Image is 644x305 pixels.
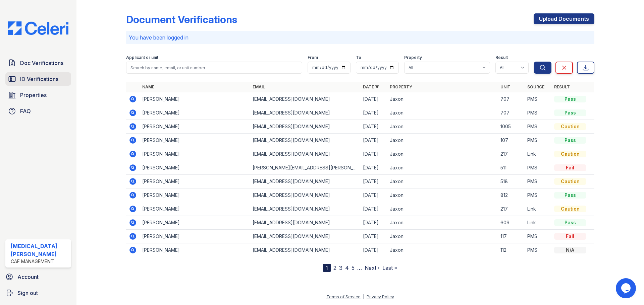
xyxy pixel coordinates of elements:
span: … [357,264,362,272]
p: You have been logged in [129,33,592,42]
a: Properties [5,88,71,102]
a: Unit [500,84,511,89]
div: Pass [554,137,586,144]
img: CE_Logo_Blue-a8612792a0a2168367f1c8372b55b34899dd931a85d93a1a3d3e32e68fde9ad4.png [3,21,74,35]
td: Link [525,216,551,230]
td: [EMAIL_ADDRESS][DOMAIN_NAME] [250,243,360,257]
span: Sign out [17,289,38,297]
td: [DATE] [360,161,387,175]
label: Result [495,55,508,60]
label: To [356,55,361,60]
td: [DATE] [360,188,387,202]
td: 609 [498,216,525,230]
td: [EMAIL_ADDRESS][DOMAIN_NAME] [250,134,360,147]
td: [DATE] [360,202,387,216]
div: 1 [323,264,331,272]
td: Link [525,147,551,161]
td: [DATE] [360,134,387,147]
div: Pass [554,219,586,226]
div: Fail [554,164,586,171]
a: 3 [339,264,342,271]
a: Doc Verifications [5,56,71,70]
div: N/A [554,247,586,253]
td: [DATE] [360,120,387,134]
a: ID Verifications [5,72,71,86]
a: Upload Documents [534,13,594,24]
div: [MEDICAL_DATA][PERSON_NAME] [11,242,68,258]
td: Jaxon [387,230,497,243]
a: Terms of Service [326,294,361,299]
td: 217 [498,202,525,216]
a: Next › [365,264,380,271]
td: Jaxon [387,134,497,147]
td: Jaxon [387,92,497,106]
td: PMS [525,175,551,188]
td: [EMAIL_ADDRESS][DOMAIN_NAME] [250,147,360,161]
div: Fail [554,233,586,240]
td: [EMAIL_ADDRESS][DOMAIN_NAME] [250,216,360,230]
td: [EMAIL_ADDRESS][DOMAIN_NAME] [250,188,360,202]
td: 707 [498,92,525,106]
a: Sign out [3,286,74,300]
a: Date ▼ [363,84,379,89]
td: 117 [498,230,525,243]
td: [PERSON_NAME] [140,147,250,161]
td: [EMAIL_ADDRESS][DOMAIN_NAME] [250,120,360,134]
td: PMS [525,243,551,257]
td: [PERSON_NAME] [140,92,250,106]
td: 511 [498,161,525,175]
td: Jaxon [387,216,497,230]
td: PMS [525,161,551,175]
div: Pass [554,192,586,199]
td: Jaxon [387,147,497,161]
td: [PERSON_NAME] [140,188,250,202]
td: [PERSON_NAME] [140,216,250,230]
td: 112 [498,243,525,257]
div: Pass [554,96,586,102]
td: Jaxon [387,243,497,257]
td: [DATE] [360,230,387,243]
input: Search by name, email, or unit number [126,62,302,74]
div: Caution [554,123,586,130]
td: Jaxon [387,161,497,175]
td: [EMAIL_ADDRESS][DOMAIN_NAME] [250,175,360,188]
div: Caution [554,178,586,185]
td: [DATE] [360,216,387,230]
td: [PERSON_NAME] [140,120,250,134]
a: Privacy Policy [367,294,394,299]
div: CAF Management [11,258,68,265]
td: [PERSON_NAME] [140,161,250,175]
td: Jaxon [387,188,497,202]
td: Jaxon [387,175,497,188]
td: [EMAIL_ADDRESS][DOMAIN_NAME] [250,202,360,216]
label: Applicant or unit [126,55,158,60]
a: Last » [382,264,397,271]
td: Jaxon [387,202,497,216]
td: PMS [525,92,551,106]
td: Jaxon [387,120,497,134]
a: FAQ [5,104,71,118]
td: [PERSON_NAME] [140,106,250,120]
div: | [363,294,364,299]
label: From [308,55,318,60]
td: [DATE] [360,147,387,161]
div: Caution [554,151,586,157]
td: [EMAIL_ADDRESS][DOMAIN_NAME] [250,230,360,243]
td: 217 [498,147,525,161]
td: 812 [498,188,525,202]
td: PMS [525,120,551,134]
td: [PERSON_NAME] [140,243,250,257]
td: [EMAIL_ADDRESS][DOMAIN_NAME] [250,92,360,106]
td: [PERSON_NAME][EMAIL_ADDRESS][PERSON_NAME][DOMAIN_NAME] [250,161,360,175]
a: 2 [333,264,336,271]
iframe: chat widget [616,278,637,298]
td: [DATE] [360,243,387,257]
td: 707 [498,106,525,120]
td: [PERSON_NAME] [140,202,250,216]
td: PMS [525,106,551,120]
span: ID Verifications [20,75,58,83]
div: Caution [554,206,586,212]
td: PMS [525,188,551,202]
a: 5 [352,264,355,271]
a: Account [3,270,74,284]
